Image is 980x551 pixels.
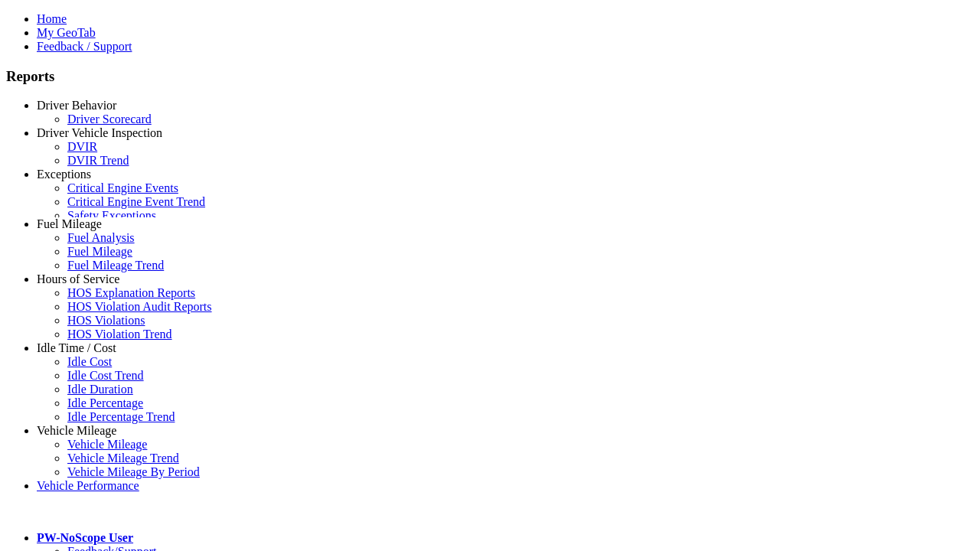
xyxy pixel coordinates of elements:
[37,168,91,181] a: Exceptions
[67,181,178,194] a: Critical Engine Events
[67,396,143,409] a: Idle Percentage
[67,328,172,341] a: HOS Violation Trend
[6,68,974,85] h3: Reports
[67,410,175,423] a: Idle Percentage Trend
[37,26,96,39] a: My GeoTab
[37,479,139,492] a: Vehicle Performance
[67,259,164,272] a: Fuel Mileage Trend
[67,314,145,327] a: HOS Violations
[67,209,156,222] a: Safety Exceptions
[67,369,144,382] a: Idle Cost Trend
[67,245,132,258] a: Fuel Mileage
[37,40,132,53] a: Feedback / Support
[37,99,116,112] a: Driver Behavior
[37,272,119,285] a: Hours of Service
[67,355,112,368] a: Idle Cost
[67,383,133,396] a: Idle Duration
[67,438,147,451] a: Vehicle Mileage
[37,341,116,354] a: Idle Time / Cost
[67,286,195,299] a: HOS Explanation Reports
[67,195,205,208] a: Critical Engine Event Trend
[67,154,129,167] a: DVIR Trend
[67,300,212,313] a: HOS Violation Audit Reports
[37,12,67,25] a: Home
[37,126,162,139] a: Driver Vehicle Inspection
[37,531,133,544] a: PW-NoScope User
[67,465,200,478] a: Vehicle Mileage By Period
[67,112,152,126] a: Driver Scorecard
[67,452,179,465] a: Vehicle Mileage Trend
[37,424,116,437] a: Vehicle Mileage
[37,217,102,230] a: Fuel Mileage
[67,231,135,244] a: Fuel Analysis
[67,140,97,153] a: DVIR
